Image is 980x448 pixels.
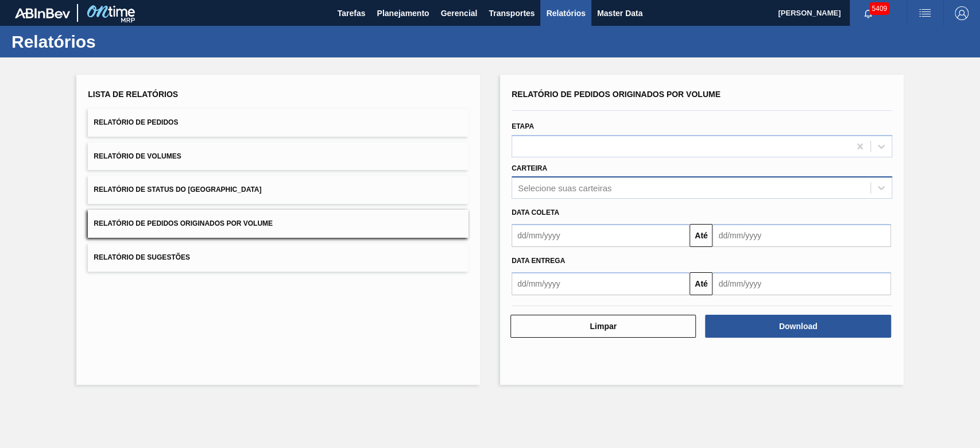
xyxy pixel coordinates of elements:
[88,142,468,171] button: Relatório de Volumes
[94,186,261,194] span: Relatório de Status do [GEOGRAPHIC_DATA]
[88,176,468,204] button: Relatório de Status do [GEOGRAPHIC_DATA]
[88,244,468,272] button: Relatório de Sugestões
[510,315,696,338] button: Limpar
[11,35,215,48] h1: Relatórios
[441,6,478,20] span: Gerencial
[690,272,712,295] button: Até
[94,219,273,227] span: Relatório de Pedidos Originados por Volume
[377,6,429,20] span: Planejamento
[512,257,565,265] span: Data entrega
[338,6,366,20] span: Tarefas
[512,164,547,172] label: Carteira
[94,152,181,160] span: Relatório de Volumes
[869,2,889,15] span: 5409
[489,6,534,20] span: Transportes
[918,6,932,20] img: userActions
[955,6,969,20] img: Logout
[512,122,534,130] label: Etapa
[88,210,468,238] button: Relatório de Pedidos Originados por Volume
[94,253,190,261] span: Relatório de Sugestões
[88,109,468,137] button: Relatório de Pedidos
[597,6,642,20] span: Master Data
[850,5,886,21] button: Notificações
[512,224,690,247] input: dd/mm/yyyy
[512,272,690,295] input: dd/mm/yyyy
[512,90,721,99] span: Relatório de Pedidos Originados por Volume
[546,6,585,20] span: Relatórios
[15,8,70,18] img: TNhmsLtSVTkK8tSr43FrP2fwEKptu5GPRR3wAAAABJRU5ErkJggg==
[705,315,890,338] button: Download
[518,183,611,193] div: Selecione suas carteiras
[94,118,178,126] span: Relatório de Pedidos
[712,272,890,295] input: dd/mm/yyyy
[512,208,559,217] span: Data coleta
[712,224,890,247] input: dd/mm/yyyy
[88,90,178,99] span: Lista de Relatórios
[690,224,712,247] button: Até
